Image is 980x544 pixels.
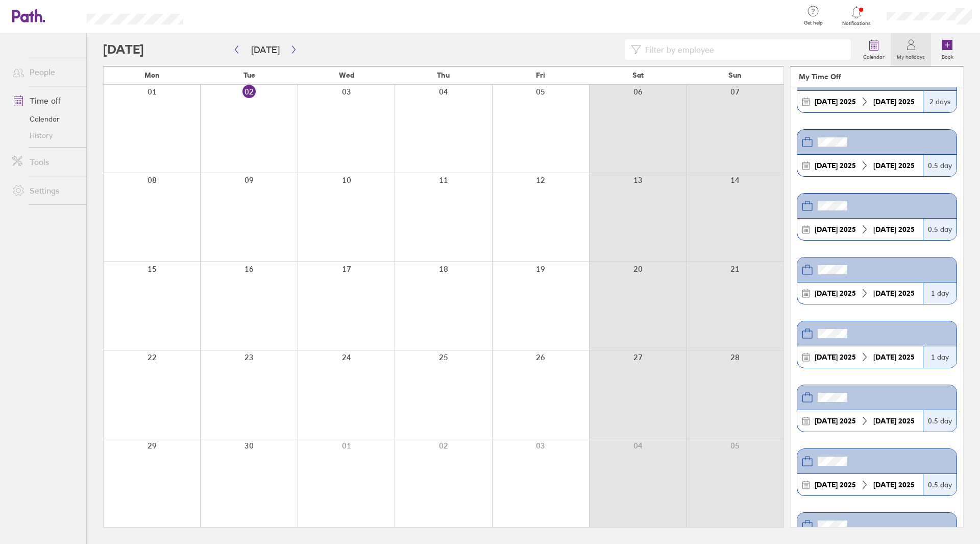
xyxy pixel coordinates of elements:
span: Mon [144,71,160,79]
div: 2025 [811,98,860,106]
a: Calendar [4,111,86,127]
div: 2025 [869,417,919,425]
span: Sun [728,71,742,79]
div: 2025 [869,289,919,297]
strong: [DATE] [815,416,838,425]
div: 0.5 day [923,219,957,240]
div: 2 days [923,91,957,112]
span: Tue [243,71,255,79]
div: 1 day [923,346,957,368]
input: Filter by employee [641,40,845,59]
div: 2025 [869,98,919,106]
div: 1 day [923,282,957,304]
a: History [4,127,86,144]
label: My holidays [891,51,931,60]
strong: [DATE] [873,161,896,170]
div: 2025 [869,225,919,233]
strong: [DATE] [815,97,838,106]
div: 2025 [811,225,860,233]
a: [DATE] 2025[DATE] 20252 days [797,65,957,113]
a: My holidays [891,33,931,66]
strong: [DATE] [873,225,896,234]
span: Fri [536,71,545,79]
a: [DATE] 2025[DATE] 20250.5 day [797,385,957,432]
a: Time off [4,90,86,111]
div: 2025 [869,481,919,489]
div: 0.5 day [923,474,957,495]
a: Book [931,33,964,66]
a: Tools [4,152,86,172]
div: 2025 [869,161,919,170]
button: [DATE] [243,41,288,58]
div: 0.5 day [923,410,957,432]
strong: [DATE] [873,416,896,425]
a: [DATE] 2025[DATE] 20250.5 day [797,448,957,496]
strong: [DATE] [815,480,838,489]
span: Wed [339,71,354,79]
strong: [DATE] [815,289,838,298]
a: [DATE] 2025[DATE] 20251 day [797,257,957,304]
a: People [4,62,86,82]
strong: [DATE] [873,352,896,362]
a: Settings [4,180,86,201]
label: Book [936,51,960,60]
header: My Time Off [791,66,963,87]
a: [DATE] 2025[DATE] 20251 day [797,321,957,368]
span: Sat [632,71,644,79]
span: Get help [797,20,830,26]
strong: [DATE] [815,225,838,234]
strong: [DATE] [873,480,896,489]
div: 2025 [811,289,860,297]
a: [DATE] 2025[DATE] 20250.5 day [797,129,957,177]
strong: [DATE] [815,352,838,362]
label: Calendar [857,51,891,60]
div: 0.5 day [923,155,957,176]
a: Notifications [840,5,873,27]
div: 2025 [811,353,860,361]
a: Calendar [857,33,891,66]
strong: [DATE] [873,97,896,106]
span: Thu [437,71,450,79]
a: [DATE] 2025[DATE] 20250.5 day [797,193,957,241]
span: Notifications [840,20,873,27]
div: 2025 [811,417,860,425]
div: 2025 [811,161,860,170]
div: 2025 [869,353,919,361]
strong: [DATE] [815,161,838,170]
strong: [DATE] [873,289,896,298]
div: 2025 [811,481,860,489]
